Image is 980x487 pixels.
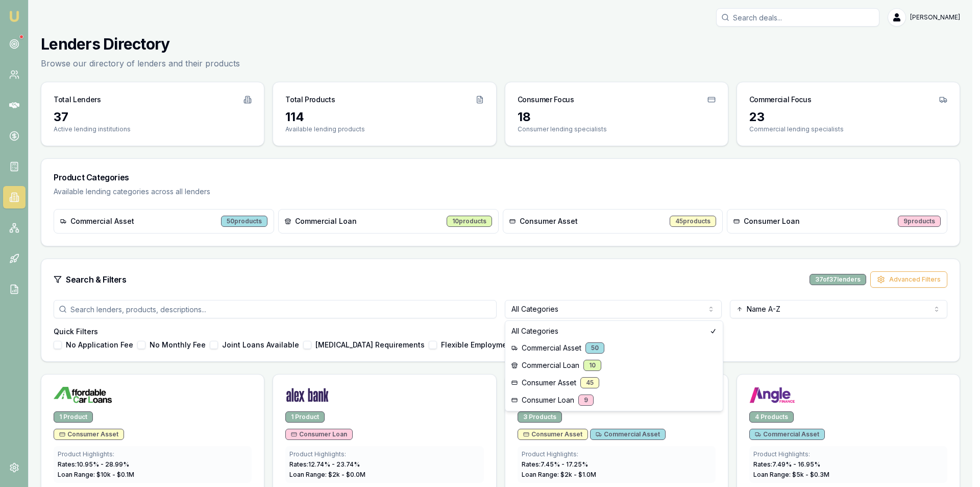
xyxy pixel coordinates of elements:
[580,377,599,388] div: 45
[522,378,576,388] span: Consumer Asset
[511,326,558,336] span: All Categories
[585,342,604,354] div: 50
[522,395,574,405] span: Consumer Loan
[578,395,594,406] div: 9
[522,343,581,353] span: Commercial Asset
[522,360,579,370] span: Commercial Loan
[583,360,601,371] div: 10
